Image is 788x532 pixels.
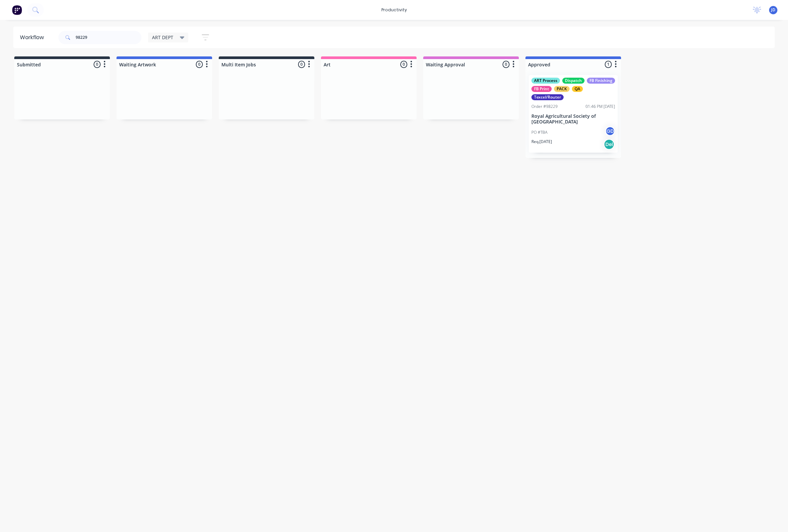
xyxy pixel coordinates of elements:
div: Order #98229 [531,104,558,110]
p: Req. [DATE] [531,139,552,145]
div: PACK [554,86,570,92]
div: productivity [378,5,410,15]
div: GD [605,126,615,136]
p: PO #TBA [531,129,547,135]
div: FB Finishing [587,78,615,84]
div: ART ProcessDispatchFB FinishingFB PrintPACKQATexcel/RouterOrder #9822901:46 PM [DATE]Royal Agricu... [529,75,618,153]
div: Workflow [20,34,47,41]
div: QA [572,86,583,92]
p: Royal Agricultural Society of [GEOGRAPHIC_DATA] [531,114,615,125]
span: ART DEPT [152,34,173,41]
span: JD [771,7,775,13]
div: FB Print [531,86,552,92]
div: Texcel/Router [531,94,564,100]
div: ART Process [531,78,560,84]
div: Dispatch [562,78,585,84]
div: Del [604,139,614,150]
img: Factory [12,5,22,15]
div: 01:46 PM [DATE] [586,104,615,110]
input: Search for orders... [76,31,141,44]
